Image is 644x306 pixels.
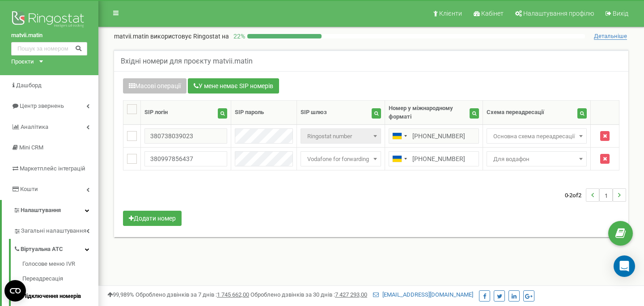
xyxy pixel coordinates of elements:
[21,245,63,254] span: Віртуальна АТС
[13,239,98,257] a: Віртуальна АТС
[11,58,34,66] div: Проєкти
[22,260,98,271] a: Голосове меню IVR
[2,200,98,221] a: Налаштування
[613,10,628,17] span: Вихід
[389,104,470,121] div: Номер у міжнародному форматі
[16,82,42,89] span: Дашборд
[20,165,85,172] span: Маркетплейс інтеграцій
[487,108,544,117] div: Схема переадресації
[21,207,61,213] span: Налаштування
[565,188,586,202] span: 0-2 2
[565,179,626,211] nav: ...
[217,291,249,298] u: 1 745 662,00
[481,10,504,17] span: Кабінет
[123,78,186,93] button: Масові операції
[121,57,253,65] h5: Вхідні номери для проєкту matvii.matin
[389,128,479,144] input: 050 123 4567
[11,31,87,40] a: matvii.matin
[304,153,378,166] span: Vodafone for forwarding
[487,151,587,166] span: Для водафон
[188,78,279,93] button: У мене немає SIP номерів
[229,32,247,41] p: 22 %
[389,152,410,166] div: Telephone country code
[22,288,98,305] a: Підключення номерів
[20,186,38,192] span: Кошти
[487,128,587,144] span: Основна схема переадресації
[150,33,229,40] span: використовує Ringostat на
[22,271,98,288] a: Переадресація
[123,211,182,226] button: Додати номер
[11,9,87,31] img: Ringostat logo
[19,144,43,151] span: Mini CRM
[136,291,249,298] span: Оброблено дзвінків за 7 днів :
[490,153,584,166] span: Для водафон
[614,255,635,277] div: Open Intercom Messenger
[572,191,578,199] span: of
[11,42,87,55] input: Пошук за номером
[304,130,378,143] span: Ringostat number
[13,221,98,239] a: Загальні налаштування
[301,151,381,166] span: Vodafone for forwarding
[373,291,473,298] a: [EMAIL_ADDRESS][DOMAIN_NAME]
[594,33,627,40] span: Детальніше
[490,130,584,143] span: Основна схема переадресації
[599,188,613,202] li: 1
[21,123,48,130] span: Аналiтика
[4,280,26,302] button: Open CMP widget
[335,291,367,298] u: 7 427 293,00
[144,108,168,117] div: SIP логін
[301,128,381,144] span: Ringostat number
[107,291,134,298] span: 99,989%
[231,101,297,125] th: SIP пароль
[389,129,410,143] div: Telephone country code
[250,291,367,298] span: Оброблено дзвінків за 30 днів :
[21,227,86,235] span: Загальні налаштування
[114,32,229,41] p: matvii.matin
[301,108,327,117] div: SIP шлюз
[20,102,64,109] span: Центр звернень
[523,10,594,17] span: Налаштування профілю
[389,151,479,166] input: 050 123 4567
[439,10,462,17] span: Клієнти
